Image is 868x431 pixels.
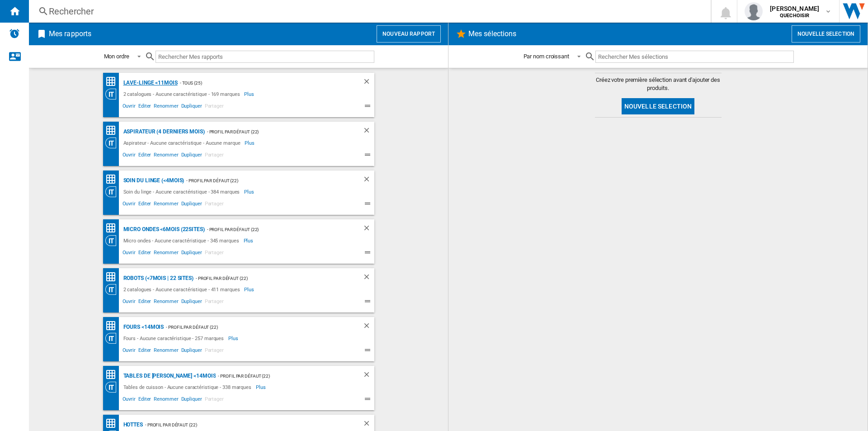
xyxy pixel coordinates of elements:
[156,51,374,63] input: Rechercher Mes rapports
[203,248,225,259] span: Partager
[180,102,203,113] span: Dupliquer
[244,284,255,295] span: Plus
[363,224,374,235] div: Supprimer
[143,419,344,431] div: - Profil par défaut (22)
[180,151,203,161] span: Dupliquer
[105,174,121,185] div: Classement des prix
[105,418,121,429] div: Classement des prix
[121,151,137,161] span: Ouvrir
[105,235,121,246] div: Vision Catégorie
[245,137,256,148] span: Plus
[524,53,569,60] div: Par nom croissant
[595,51,794,63] input: Rechercher Mes sélections
[152,102,179,113] span: Renommer
[121,248,137,259] span: Ouvrir
[745,2,763,20] img: profile.jpg
[49,5,687,18] div: Rechercher
[121,77,178,89] div: Lave-linge <11mois
[121,186,245,197] div: Soin du linge - Aucune caractéristique - 384 marques
[203,102,225,113] span: Partager
[121,419,143,431] div: Hottes
[152,199,179,210] span: Renommer
[203,346,225,357] span: Partager
[203,395,225,406] span: Partager
[105,125,121,136] div: Classement des prix
[105,271,121,283] div: Classement des prix
[121,102,137,113] span: Ouvrir
[137,102,152,113] span: Editer
[164,322,344,333] div: - Profil par défaut (22)
[137,199,152,210] span: Editer
[104,53,129,60] div: Mon ordre
[137,248,152,259] span: Editer
[203,151,225,161] span: Partager
[184,175,344,186] div: - Profil par défaut (22)
[363,175,374,186] div: Supprimer
[105,76,121,87] div: Classement des prix
[363,419,374,431] div: Supprimer
[180,248,203,259] span: Dupliquer
[180,297,203,308] span: Dupliquer
[152,151,179,161] span: Renommer
[180,395,203,406] span: Dupliquer
[121,284,245,295] div: 2 catalogues - Aucune caractéristique - 411 marques
[121,370,216,382] div: Tables de [PERSON_NAME] <14mois
[467,25,518,43] h2: Mes sélections
[205,126,344,137] div: - Profil par défaut (22)
[105,223,121,234] div: Classement des prix
[105,89,121,99] div: Vision Catégorie
[121,137,245,148] div: Aspirateur - Aucune caractéristique - Aucune marque
[622,98,695,114] button: Nouvelle selection
[363,126,374,137] div: Supprimer
[121,199,137,210] span: Ouvrir
[105,333,121,344] div: Vision Catégorie
[121,395,137,406] span: Ouvrir
[363,77,374,89] div: Supprimer
[152,346,179,357] span: Renommer
[377,25,441,43] button: Nouveau rapport
[193,273,344,284] div: - Profil par défaut (22)
[47,25,93,43] h2: Mes rapports
[595,76,722,92] span: Créez votre première sélection avant d'ajouter des produits.
[137,395,152,406] span: Editer
[137,346,152,357] span: Editer
[203,199,225,210] span: Partager
[137,151,152,161] span: Editer
[244,235,255,246] span: Plus
[121,235,244,246] div: Micro ondes - Aucune caractéristique - 345 marques
[121,175,184,186] div: Soin du linge (<4mois)
[121,273,193,284] div: Robots (<7mois | 22 sites)
[121,333,229,344] div: Fours - Aucune caractéristique - 257 marques
[363,322,374,333] div: Supprimer
[137,297,152,308] span: Editer
[244,89,255,99] span: Plus
[178,77,344,89] div: - TOUS (25)
[770,4,819,13] span: [PERSON_NAME]
[105,320,121,332] div: Classement des prix
[121,297,137,308] span: Ouvrir
[152,395,179,406] span: Renommer
[152,297,179,308] span: Renommer
[152,248,179,259] span: Renommer
[180,346,203,357] span: Dupliquer
[256,382,267,393] span: Plus
[121,126,205,137] div: Aspirateur (4 derniers mois)
[121,89,245,99] div: 2 catalogues - Aucune caractéristique - 169 marques
[216,370,344,382] div: - Profil par défaut (22)
[203,297,225,308] span: Partager
[9,28,20,39] img: alerts-logo.svg
[180,199,203,210] span: Dupliquer
[780,13,809,19] b: QUECHOISIR
[205,224,344,235] div: - Profil par défaut (22)
[105,382,121,393] div: Vision Catégorie
[363,370,374,382] div: Supprimer
[244,186,255,197] span: Plus
[121,346,137,357] span: Ouvrir
[363,273,374,284] div: Supprimer
[121,224,205,235] div: Micro ondes <6mois (22sites)
[121,382,256,393] div: Tables de cuisson - Aucune caractéristique - 338 marques
[121,322,164,333] div: Fours <14mois
[228,333,240,344] span: Plus
[105,137,121,148] div: Vision Catégorie
[792,25,860,43] button: Nouvelle selection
